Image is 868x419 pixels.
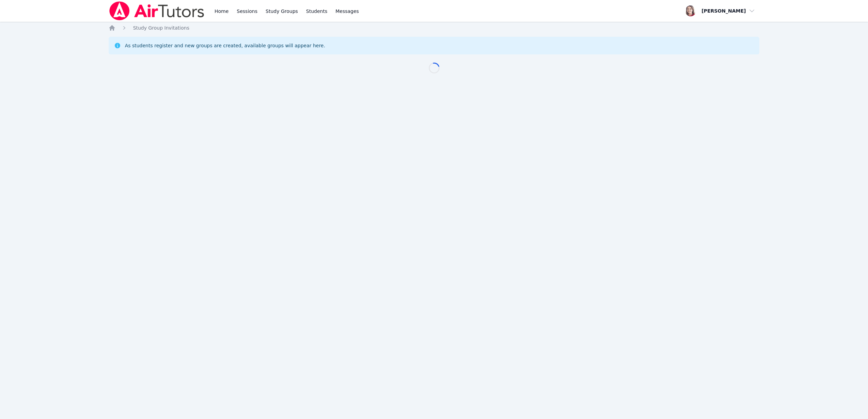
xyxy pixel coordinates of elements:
[133,24,189,31] a: Study Group Invitations
[133,25,189,31] span: Study Group Invitations
[125,42,325,49] div: As students register and new groups are created, available groups will appear here.
[109,1,205,20] img: Air Tutors
[109,24,760,31] nav: Breadcrumb
[335,8,359,15] span: Messages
